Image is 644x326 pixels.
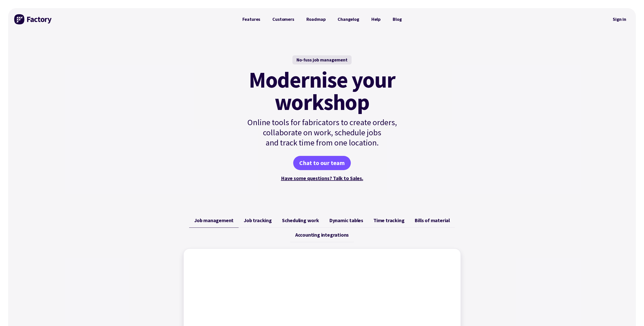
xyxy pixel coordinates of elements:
iframe: Chat Widget [619,302,644,326]
a: Sign in [609,13,630,25]
img: Factory [14,14,52,24]
nav: Secondary Navigation [609,13,630,25]
span: Job tracking [244,217,272,223]
a: Customers [266,14,300,24]
a: Features [236,14,267,24]
a: Roadmap [300,14,332,24]
span: Accounting integrations [295,232,349,238]
span: Scheduling work [282,217,319,223]
p: Online tools for fabricators to create orders, collaborate on work, schedule jobs and track time ... [236,117,408,148]
a: Changelog [332,14,365,24]
span: Dynamic tables [329,217,363,223]
a: Blog [387,14,408,24]
mark: Modernise your workshop [249,69,395,113]
span: Job management [194,217,234,223]
nav: Primary Navigation [236,14,408,24]
span: Bills of material [415,217,450,223]
span: Time tracking [373,217,404,223]
a: Have some questions? Talk to Sales. [281,175,363,181]
a: Chat to our team [293,156,351,170]
a: Help [365,14,387,24]
div: No-fuss job management [292,55,352,64]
